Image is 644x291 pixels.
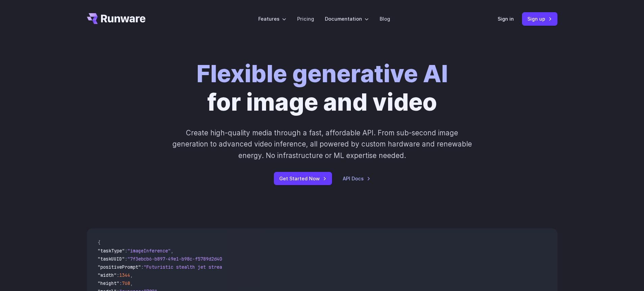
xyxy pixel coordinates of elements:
[130,272,133,278] span: ,
[98,272,117,278] span: "width"
[119,280,122,286] span: :
[127,248,171,254] span: "imageInference"
[98,240,100,246] span: {
[522,12,557,25] a: Sign up
[274,172,332,185] a: Get Started Now
[125,248,127,254] span: :
[119,272,130,278] span: 1344
[98,264,141,270] span: "positivePrompt"
[130,280,133,286] span: ,
[498,15,514,23] a: Sign in
[325,15,369,23] label: Documentation
[196,60,448,116] h1: for image and video
[171,248,173,254] span: ,
[171,127,473,161] p: Create high-quality media through a fast, affordable API. From sub-second image generation to adv...
[98,280,119,286] span: "height"
[343,175,371,182] a: API Docs
[297,15,314,23] a: Pricing
[380,15,390,23] a: Blog
[125,256,127,262] span: :
[144,264,390,270] span: "Futuristic stealth jet streaking through a neon-lit cityscape with glowing purple exhaust"
[258,15,286,23] label: Features
[117,272,119,278] span: :
[87,13,146,24] a: Go to /
[98,248,125,254] span: "taskType"
[141,264,144,270] span: :
[127,256,230,262] span: "7f3ebcb6-b897-49e1-b98c-f5789d2d40d7"
[98,256,125,262] span: "taskUUID"
[122,280,130,286] span: 768
[196,59,448,88] strong: Flexible generative AI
